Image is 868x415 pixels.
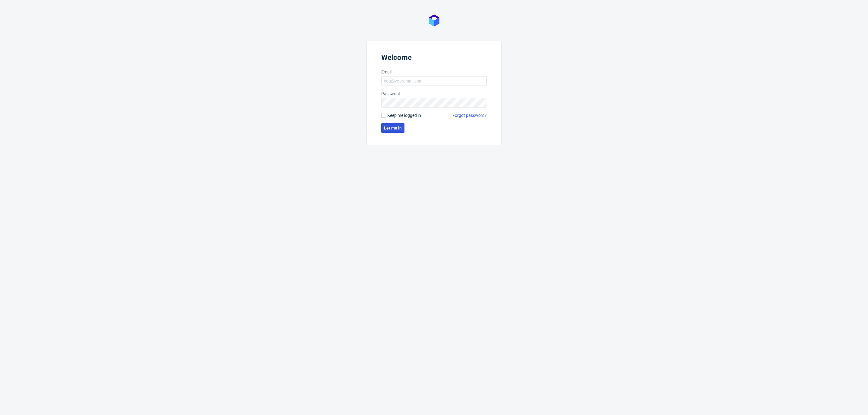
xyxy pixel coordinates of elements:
span: Let me in [384,126,402,130]
a: Forgot password? [452,112,487,118]
button: Let me in [381,123,404,133]
input: you@youremail.com [381,76,487,86]
span: Keep me logged in [387,112,421,118]
label: Password [381,91,487,97]
label: Email [381,69,487,75]
header: Welcome [381,53,487,64]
